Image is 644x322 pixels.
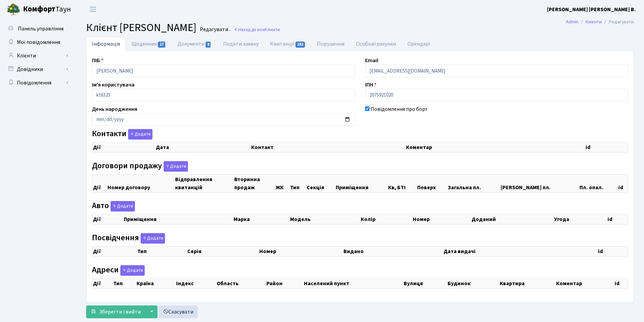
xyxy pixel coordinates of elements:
[289,215,360,224] th: Модель
[136,278,175,288] th: Країна
[155,143,251,152] th: Дата
[3,76,71,90] a: Повідомлення
[92,81,135,89] label: Ім'я користувача
[113,278,136,288] th: Тип
[159,305,198,318] a: Скасувати
[92,278,113,288] th: Дії
[86,305,145,318] button: Зберегти і вийти
[206,42,211,48] span: 8
[602,18,634,26] li: Редагувати
[555,278,614,288] th: Коментар
[92,129,152,140] label: Контакти
[597,246,628,256] th: id
[175,278,216,288] th: Індекс
[251,143,405,152] th: Контакт
[618,174,628,192] th: id
[109,200,135,212] a: Додати
[92,265,145,276] label: Адреси
[23,4,55,15] b: Комфорт
[234,26,280,33] a: Назад до всіхКлієнти
[120,265,145,276] button: Адреси
[365,81,377,89] label: ІПН
[343,246,443,256] th: Видано
[447,278,499,288] th: Будинок
[295,42,305,48] span: 182
[614,278,628,288] th: id
[303,278,403,288] th: Населений пункт
[360,215,412,224] th: Колір
[579,174,618,192] th: Пл. опал.
[107,174,174,192] th: Номер договору
[289,174,306,192] th: Тип
[3,22,71,35] a: Панель управління
[365,56,378,65] label: Email
[92,215,123,224] th: Дії
[92,246,137,256] th: Дії
[547,5,636,14] a: [PERSON_NAME] [PERSON_NAME] В.
[499,278,555,288] th: Квартира
[259,246,343,256] th: Номер
[141,233,165,244] button: Посвідчення
[92,233,165,244] label: Посвідчення
[412,215,471,224] th: Номер
[217,37,264,51] a: Подати заявку
[350,37,402,51] a: Особові рахунки
[471,215,553,224] th: Доданий
[416,174,447,192] th: Поверх
[85,4,101,15] button: Переключити навігацію
[266,278,303,288] th: Район
[3,49,71,63] a: Клієнти
[92,56,103,65] label: ПІБ
[387,174,416,192] th: Кв, БТІ
[92,143,156,152] th: Дії
[311,37,350,51] a: Порушення
[585,143,628,152] th: id
[23,4,71,15] span: Таун
[162,160,188,172] a: Додати
[586,18,602,25] a: Клієнти
[403,278,447,288] th: Вулиця
[405,143,585,152] th: Коментар
[233,215,289,224] th: Марка
[174,174,234,192] th: Відправлення квитанцій
[556,15,644,29] nav: breadcrumb
[17,39,60,46] span: Мої повідомлення
[86,37,126,51] a: Інформація
[128,129,152,140] button: Контакти
[119,264,145,276] a: Додати
[92,201,135,212] label: Авто
[566,18,578,25] a: Admin
[3,63,71,76] a: Довідники
[126,37,172,51] a: Щоденник
[335,174,387,192] th: Приміщення
[275,174,289,192] th: ЖК
[86,20,196,35] span: Клієнт [PERSON_NAME]
[547,6,636,13] b: [PERSON_NAME] [PERSON_NAME] В.
[158,42,165,48] span: 17
[172,37,217,51] a: Документи
[92,161,188,172] label: Договори продажу
[553,215,607,224] th: Угода
[18,25,64,32] span: Панель управління
[99,308,141,316] span: Зберегти і вийти
[123,215,233,224] th: Приміщення
[500,174,579,192] th: [PERSON_NAME] пл.
[264,37,311,51] a: Квитанції
[402,37,436,51] a: Орендарі
[164,161,188,172] button: Договори продажу
[607,215,628,224] th: id
[234,174,275,192] th: Вторинна продаж
[443,246,597,256] th: Дата видачі
[126,128,152,140] a: Додати
[198,26,230,33] small: Редагувати .
[92,174,107,192] th: Дії
[7,3,20,16] img: logo.png
[265,26,280,33] span: Клієнти
[111,201,135,212] button: Авто
[216,278,266,288] th: Область
[3,35,71,49] a: Мої повідомлення
[139,232,165,244] a: Додати
[92,105,137,113] label: День народження
[447,174,500,192] th: Загальна пл.
[187,246,259,256] th: Серія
